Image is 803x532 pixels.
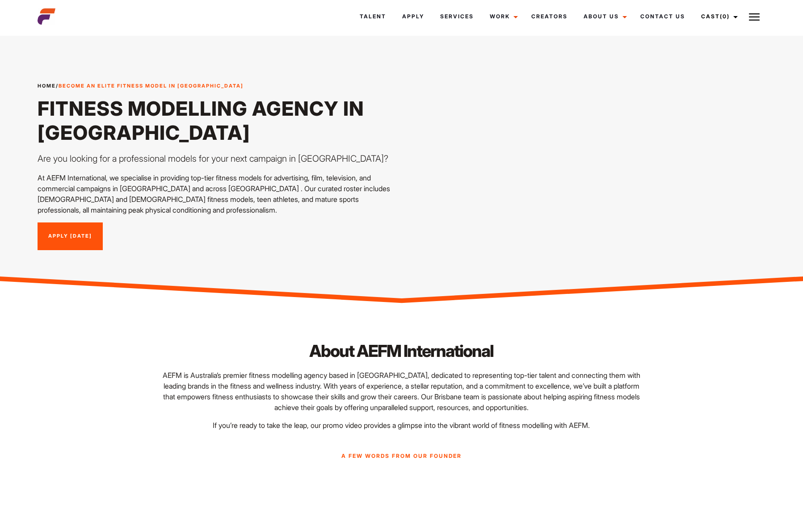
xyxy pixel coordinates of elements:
span: / [38,82,244,90]
span: (0) [720,13,730,20]
strong: Become an Elite Fitness Model in [GEOGRAPHIC_DATA] [59,83,244,89]
a: Work [482,4,523,29]
a: Contact Us [632,4,693,29]
a: Cast(0) [693,4,743,29]
p: A few words from our founder [130,452,673,460]
h2: About AEFM International [160,339,642,363]
a: Apply [DATE] [38,222,103,250]
img: Burger icon [749,12,760,22]
a: Apply [394,4,432,29]
p: At AEFM International, we specialise in providing top-tier fitness models for advertising, film, ... [38,172,396,215]
p: AEFM is Australia’s premier fitness modelling agency based in [GEOGRAPHIC_DATA], dedicated to rep... [160,370,642,413]
a: Creators [523,4,576,29]
a: Home [38,83,56,89]
a: Services [432,4,482,29]
p: Are you looking for a professional models for your next campaign in [GEOGRAPHIC_DATA]? [38,152,396,165]
a: Talent [352,4,394,29]
h1: Fitness Modelling Agency in [GEOGRAPHIC_DATA] [38,96,396,145]
a: About Us [576,4,632,29]
p: If you’re ready to take the leap, our promo video provides a glimpse into the vibrant world of fi... [160,420,642,431]
img: cropped-aefm-brand-fav-22-square.png [38,8,55,25]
